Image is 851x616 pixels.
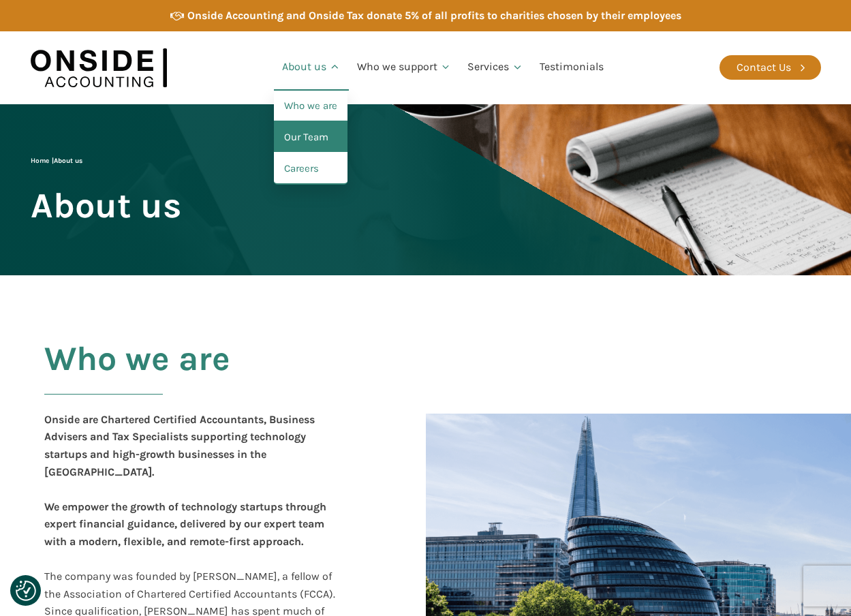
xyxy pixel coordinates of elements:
b: , delivered by our expert team with a modern, flexible, and remote-first approach. [44,517,324,548]
img: Revisit consent button [16,581,36,601]
a: Testimonials [531,44,612,91]
b: We empower the growth of technology startups through expert financial guidance [44,500,326,531]
button: Consent Preferences [16,581,36,601]
div: Onside Accounting and Onside Tax donate 5% of all profits to charities chosen by their employees [187,7,681,25]
a: Our Team [274,122,347,153]
img: Onside Accounting [31,42,167,94]
a: Home [31,157,49,165]
a: Who we are [274,91,347,122]
span: About us [31,187,181,224]
span: About us [54,157,82,165]
a: Services [459,44,531,91]
a: About us [274,44,349,91]
a: Contact Us [720,55,821,80]
div: Contact Us [737,59,791,76]
a: Careers [274,153,347,185]
h2: Who we are [44,340,230,411]
span: | [31,157,82,165]
b: Onside are Chartered Certified Accountants, Business Advisers and Tax Specialists supporting tech... [44,413,315,478]
a: Who we support [349,44,460,91]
